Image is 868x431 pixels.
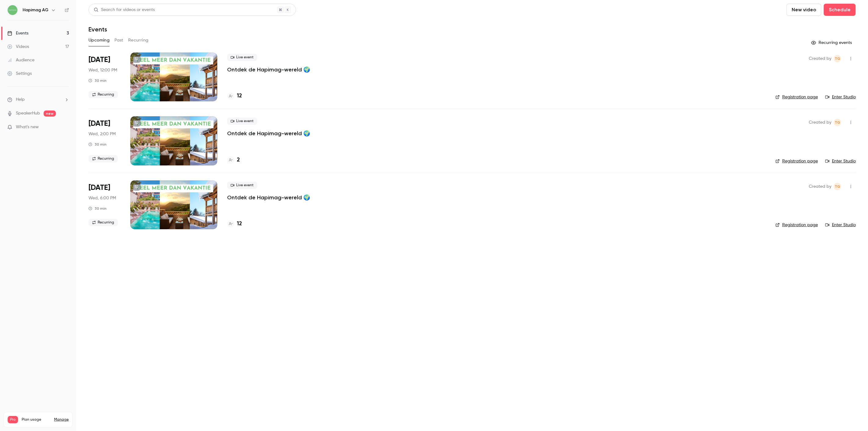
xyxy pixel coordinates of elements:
span: new [44,110,56,117]
li: help-dropdown-opener [7,96,69,103]
button: Past [114,35,123,45]
span: Recurring [89,91,118,98]
span: Tiziana Gallizia [834,119,841,126]
button: New video [787,4,821,16]
h6: Hapimag AG [23,7,49,13]
a: Enter Studio [825,94,856,100]
div: 30 min [89,142,107,147]
span: Created by [809,183,831,190]
h4: 12 [237,220,242,228]
img: Hapimag AG [8,5,17,15]
span: Created by [809,119,831,126]
div: Sep 3 Wed, 12:00 PM (Europe/Zurich) [89,53,121,101]
a: SpeakerHub [16,110,40,117]
div: 30 min [89,78,107,83]
span: Wed, 12:00 PM [89,67,117,73]
span: Tiziana Gallizia [834,183,841,190]
div: 30 min [89,206,107,211]
span: TG [835,183,840,190]
span: Live event [227,182,257,189]
a: Manage [54,417,69,422]
button: Recurring [128,35,149,45]
a: Ontdek de Hapimag-wereld 🌍 [227,130,310,137]
span: Tiziana Gallizia [834,55,841,62]
a: Enter Studio [825,222,856,228]
span: Pro [8,416,18,423]
h1: Events [89,26,107,33]
div: Events [7,30,28,36]
span: Recurring [89,155,118,162]
span: Wed, 2:00 PM [89,131,116,137]
a: Registration page [776,222,818,228]
span: Live event [227,118,257,125]
a: Enter Studio [825,158,856,164]
span: Recurring [89,219,118,226]
div: Search for videos or events [94,7,155,13]
a: Registration page [776,94,818,100]
a: Ontdek de Hapimag-wereld 🌍 [227,66,310,73]
span: What's new [16,124,39,130]
a: 2 [227,156,240,164]
a: Ontdek de Hapimag-wereld 🌍 [227,194,310,201]
div: Audience [7,57,34,63]
h4: 2 [237,156,240,164]
button: Schedule [824,4,856,16]
span: TG [835,119,840,126]
a: 12 [227,220,242,228]
span: Wed, 6:00 PM [89,195,116,201]
span: [DATE] [89,55,110,65]
div: Sep 3 Wed, 6:00 PM (Europe/Zurich) [89,180,121,229]
button: Upcoming [89,35,110,45]
span: Live event [227,54,257,61]
a: Registration page [776,158,818,164]
span: [DATE] [89,119,110,129]
span: [DATE] [89,183,110,193]
div: Sep 3 Wed, 2:00 PM (Europe/Zurich) [89,116,121,165]
div: Settings [7,71,32,77]
button: Recurring events [808,38,856,48]
span: Help [16,96,25,103]
span: TG [835,55,840,62]
a: 12 [227,92,242,100]
h4: 12 [237,92,242,100]
span: Plan usage [22,417,50,422]
span: Created by [809,55,831,62]
div: Videos [7,44,29,50]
